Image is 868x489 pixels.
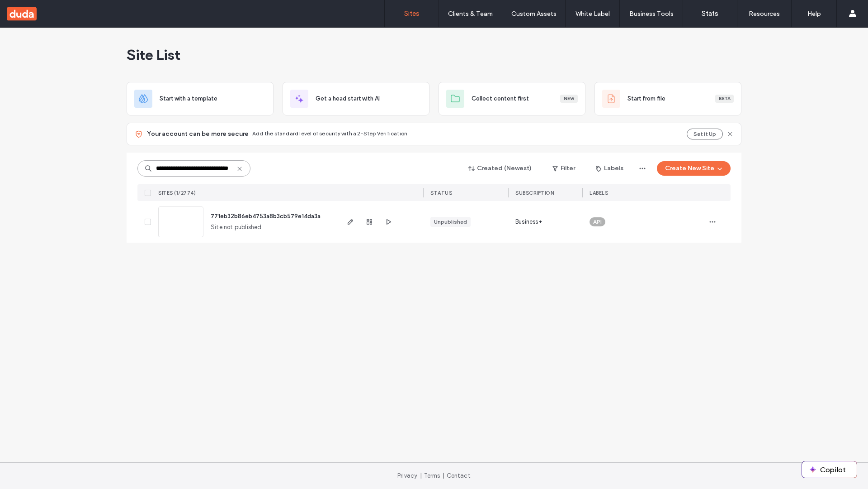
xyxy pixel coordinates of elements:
div: Beta [715,95,734,103]
button: Set it Up [687,129,723,139]
a: Contact [447,472,471,479]
span: Start with a template [160,94,217,103]
button: Created (Newest) [461,161,540,176]
span: | [420,472,422,479]
div: New [560,95,578,103]
span: | [443,472,444,479]
label: Help [807,10,821,18]
span: Get a head start with AI [316,94,380,103]
label: Business Tools [629,10,674,18]
span: STATUS [430,190,452,196]
div: Get a head start with AI [283,82,429,115]
button: Create New Site [657,161,731,176]
button: Copilot [802,461,857,478]
span: API [593,218,602,226]
label: Resources [749,10,780,18]
span: SITES (1/2774) [158,190,196,196]
span: Add the standard level of security with a 2-Step Verification. [252,130,409,137]
div: Collect content firstNew [439,82,585,115]
div: Start with a template [127,82,274,115]
span: Business+ [515,217,542,226]
label: Stats [702,10,718,18]
label: Custom Assets [511,10,557,18]
span: LABELS [590,190,608,196]
span: SUBSCRIPTION [515,190,554,196]
button: Filter [543,161,584,176]
button: Labels [588,161,632,176]
span: Collect content first [472,94,529,103]
span: Your account can be more secure [147,129,249,139]
span: Site List [127,46,180,64]
label: Sites [404,10,420,18]
div: Start from fileBeta [594,82,741,115]
a: Privacy [397,472,417,479]
a: 771eb32b86eb4753a8b3cb579e14da3a [211,213,321,220]
a: Terms [424,472,440,479]
span: Start from file [627,94,665,103]
span: Site not published [211,223,262,232]
label: Clients & Team [448,10,493,18]
div: Unpublished [434,218,467,226]
label: White Label [576,10,610,18]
